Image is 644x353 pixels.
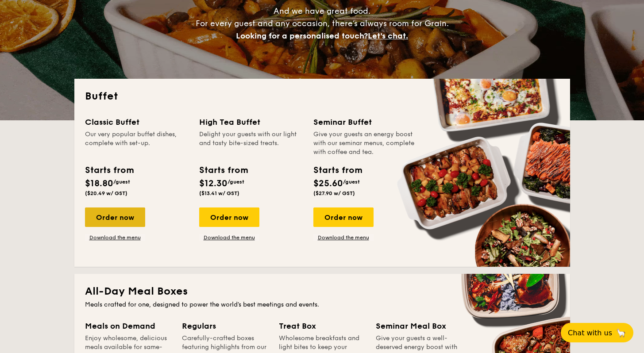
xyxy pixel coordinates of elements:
[313,207,374,227] div: Order now
[199,164,247,177] div: Starts from
[182,320,268,332] div: Regulars
[279,320,365,332] div: Treat Box
[85,178,113,189] span: $18.80
[313,130,417,157] div: Give your guests an energy boost with our seminar menus, complete with coffee and tea.
[85,116,189,128] div: Classic Buffet
[199,178,228,189] span: $12.30
[313,234,374,241] a: Download the menu
[199,190,239,196] span: ($13.41 w/ GST)
[376,320,462,332] div: Seminar Meal Box
[199,234,259,241] a: Download the menu
[561,323,633,342] button: Chat with us🦙
[199,130,303,157] div: Delight your guests with our light and tasty bite-sized treats.
[313,116,417,128] div: Seminar Buffet
[228,179,244,185] span: /guest
[85,164,133,177] div: Starts from
[236,31,368,41] span: Looking for a personalised touch?
[616,328,626,338] span: 🦙
[85,130,189,157] div: Our very popular buffet dishes, complete with set-up.
[196,6,449,41] span: And we have great food. For every guest and any occasion, there’s always room for Grain.
[85,320,171,332] div: Meals on Demand
[568,329,612,337] span: Chat with us
[113,179,130,185] span: /guest
[85,207,145,227] div: Order now
[199,116,303,128] div: High Tea Buffet
[199,207,259,227] div: Order now
[85,89,559,104] h2: Buffet
[85,234,145,241] a: Download the menu
[85,300,559,309] div: Meals crafted for one, designed to power the world's best meetings and events.
[313,164,362,177] div: Starts from
[368,31,408,41] span: Let's chat.
[313,190,355,196] span: ($27.90 w/ GST)
[85,190,127,196] span: ($20.49 w/ GST)
[85,284,559,299] h2: All-Day Meal Boxes
[313,178,343,189] span: $25.60
[343,179,360,185] span: /guest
